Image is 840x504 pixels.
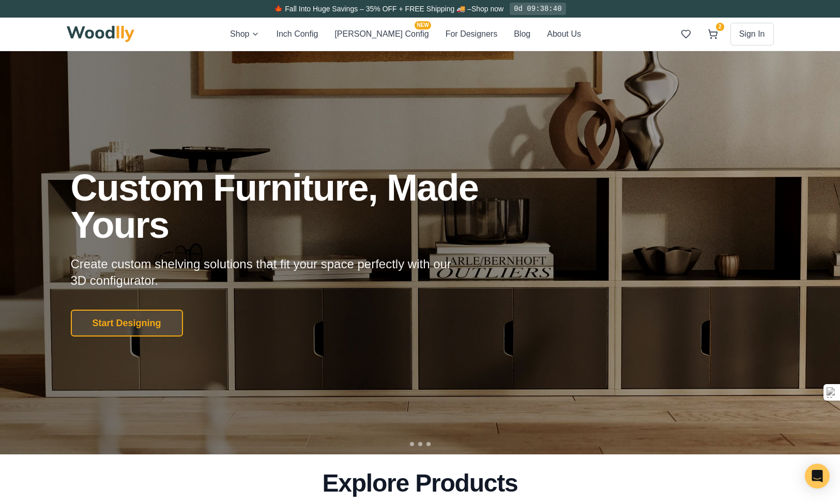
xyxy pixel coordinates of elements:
button: Inch Config [276,27,318,41]
img: Woodlly [67,26,135,42]
button: About Us [547,27,581,41]
button: Start Designing [71,310,183,337]
span: 🍁 Fall Into Huge Savings – 35% OFF + FREE Shipping 🚚 – [274,5,471,13]
h1: Custom Furniture, Made Yours [71,169,534,243]
div: 0d 09:38:40 [510,3,566,15]
h2: Explore Products [71,471,770,496]
button: Shop [230,27,259,41]
button: 2 [704,25,722,43]
span: 2 [716,23,724,31]
span: NEW [415,21,431,29]
button: Sign In [730,23,774,45]
button: For Designers [446,27,497,41]
button: [PERSON_NAME] ConfigNEW [334,27,429,41]
button: Blog [514,27,530,41]
a: Shop now [471,5,503,13]
div: Open Intercom Messenger [805,464,830,488]
p: Create custom shelving solutions that fit your space perfectly with our 3D configurator. [71,256,468,289]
